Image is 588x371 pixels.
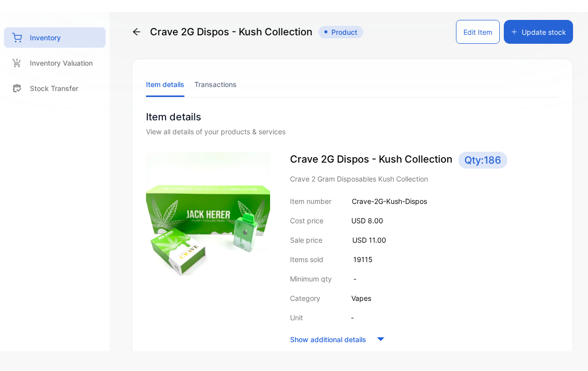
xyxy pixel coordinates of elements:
button: Open LiveChat chat widget [8,4,38,34]
p: Crave 2 Gram Disposables Kush Collection [290,174,559,184]
span: USD 8.00 [351,216,383,225]
a: Stock Transfer [4,78,106,98]
p: Sale price [290,235,322,245]
p: Inventory Valuation [30,58,93,68]
p: - [353,274,356,284]
span: USD 11.00 [352,236,386,244]
span: Product [318,26,363,38]
p: - [351,312,354,323]
a: Inventory [4,27,106,48]
p: Item details [146,109,559,124]
p: Category [290,293,320,303]
button: Edit Item [456,20,500,44]
li: Item details [146,72,184,97]
div: Crave 2G Dispos - Kush Collection [132,20,363,44]
p: Inventory [30,32,61,43]
p: 19115 [353,254,373,265]
p: Items sold [290,254,323,265]
div: View all details of your products & services [146,126,559,137]
button: Update stock [504,20,573,44]
a: Inventory Valuation [4,53,106,73]
p: Stock Transfer [30,83,78,93]
p: Item number [290,196,331,206]
li: Transactions [194,72,237,97]
p: Minimum qty [290,274,332,284]
p: Show additional details [290,334,366,345]
p: Unit [290,312,303,323]
img: item [146,152,270,276]
p: Vapes [351,293,371,303]
p: Crave-2G-Kush-Dispos [352,196,427,206]
span: Qty: 186 [458,152,507,169]
p: Cost price [290,215,323,226]
p: Crave 2G Dispos - Kush Collection [290,152,559,169]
